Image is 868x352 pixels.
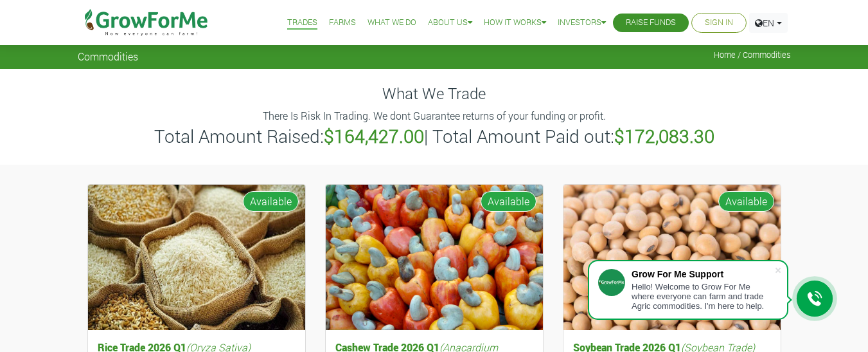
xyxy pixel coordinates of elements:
a: Raise Funds [626,16,676,30]
b: $172,083.30 [614,124,714,148]
h4: What We Trade [78,84,791,103]
a: Investors [558,16,606,30]
a: Trades [287,16,317,30]
a: What We Do [368,16,416,30]
div: Hello! Welcome to Grow For Me where everyone can farm and trade Agric commodities. I'm here to help. [632,282,774,311]
b: $164,427.00 [324,124,424,148]
a: EN [749,13,788,33]
span: Home / Commodities [714,50,791,60]
a: Sign In [705,16,733,30]
a: About Us [428,16,472,30]
a: Farms [329,16,356,30]
span: Available [481,191,536,212]
img: growforme image [326,185,543,331]
span: Available [243,191,299,212]
img: growforme image [563,185,781,331]
span: Commodities [78,50,138,62]
img: growforme image [88,185,305,331]
span: Available [718,191,774,212]
a: How it Works [484,16,546,30]
div: Grow For Me Support [632,269,774,279]
h3: Total Amount Raised: | Total Amount Paid out: [80,125,789,147]
p: There Is Risk In Trading. We dont Guarantee returns of your funding or profit. [80,108,789,124]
